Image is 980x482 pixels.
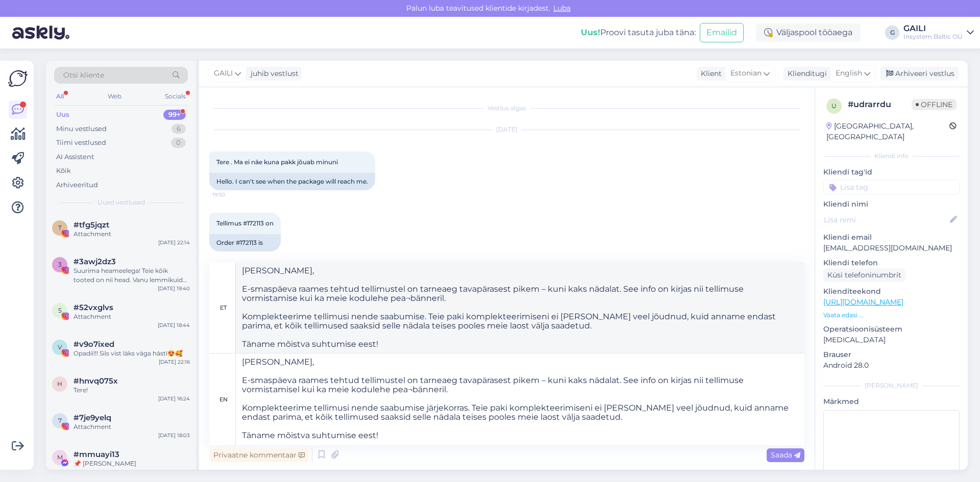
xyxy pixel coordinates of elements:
[212,191,251,198] span: 19:30
[159,358,190,366] div: [DATE] 22:16
[209,104,804,113] div: Vestlus algas
[63,70,104,81] span: Otsi kliente
[885,26,899,40] div: G
[171,138,186,148] div: 0
[823,258,960,268] p: Kliendi telefon
[56,110,69,120] div: Uus
[823,297,903,307] a: [URL][DOMAIN_NAME]
[56,124,107,134] div: Minu vestlused
[823,311,960,320] p: Vaata edasi ...
[823,268,905,282] div: Küsi telefoninumbrit
[73,386,190,395] div: Tere!
[57,453,63,461] span: m
[73,450,119,459] span: #mmuayi13
[209,173,375,190] div: Hello. I can't see when the package will reach me.
[216,219,274,227] span: Tellimus #172113 on
[214,68,233,79] span: GAILI
[163,110,186,120] div: 99+
[836,68,862,79] span: English
[73,266,190,285] div: Suurima heameelega! Teie kõik tooted on nii head. Vanu lemmikuid palju aga seekord veel [PERSON_N...
[73,257,116,266] span: #3awj2dz3
[97,198,145,207] span: Uued vestlused
[880,67,959,81] div: Arhiveeri vestlus
[236,262,804,353] textarea: [PERSON_NAME], E-smaspäeva raames tehtud tellimustel on tarneaeg tavapärasest pikem – kuni kaks n...
[73,220,109,230] span: #tfg5jqzt
[209,125,804,134] div: [DATE]
[73,312,190,321] div: Attachment
[783,68,827,79] div: Klienditugi
[219,391,228,408] div: en
[73,413,111,422] span: #7je9yelq
[831,102,837,110] span: u
[236,353,804,445] textarea: [PERSON_NAME], E-smaspäeva raames tehtud tellimustel on tarneaeg tavapärasest pikem – kuni kaks n...
[730,68,762,79] span: Estonian
[912,99,957,110] span: Offline
[247,68,299,79] div: juhib vestlust
[73,349,190,358] div: Opadii!!! Siis vist läks väga hästi😍🥰
[158,239,190,246] div: [DATE] 22:14
[823,381,960,390] div: [PERSON_NAME]
[212,252,251,260] span: 19:30
[823,396,960,407] p: Märkmed
[823,286,960,297] p: Klienditeekond
[823,167,960,177] p: Kliendi tag'id
[58,261,62,268] span: 3
[58,307,62,314] span: 5
[848,98,912,111] div: # udrarrdu
[823,324,960,335] p: Operatsioonisüsteem
[581,27,696,39] div: Proovi tasuta juba täna:
[73,376,118,386] span: #hnvq075x
[171,124,186,134] div: 6
[158,321,190,329] div: [DATE] 18:44
[56,152,94,162] div: AI Assistent
[823,243,960,253] p: [EMAIL_ADDRESS][DOMAIN_NAME]
[54,90,66,103] div: All
[58,224,62,232] span: t
[73,303,113,312] span: #52vxglvs
[823,335,960,345] p: [MEDICAL_DATA]
[73,422,190,432] div: Attachment
[581,28,600,37] b: Uus!
[58,343,62,351] span: v
[158,285,190,292] div: [DATE] 19:40
[106,90,124,103] div: Web
[903,24,963,33] div: GAILI
[823,151,960,161] div: Kliendi info
[73,230,190,239] div: Attachment
[8,69,28,88] img: Askly Logo
[903,24,974,41] a: GAILIInsystem Baltic OÜ
[823,199,960,210] p: Kliendi nimi
[697,68,722,79] div: Klient
[209,234,281,251] div: Order #172113 is
[826,121,949,142] div: [GEOGRAPHIC_DATA], [GEOGRAPHIC_DATA]
[209,448,309,462] div: Privaatne kommentaar
[216,158,338,166] span: Tere . Ma ei näe kuna pakk jõuab minuni
[163,90,188,103] div: Socials
[56,138,106,148] div: Tiimi vestlused
[771,450,800,460] span: Saada
[700,23,744,42] button: Emailid
[756,23,861,42] div: Väljaspool tööaega
[823,232,960,243] p: Kliendi email
[73,459,190,477] div: 📌 [PERSON_NAME] ADMINISTREERIMISELE Head lehe administraatorid Regulaarse ülevaatuse ja hindamise...
[158,432,190,439] div: [DATE] 18:03
[58,417,62,424] span: 7
[823,349,960,360] p: Brauser
[824,214,948,225] input: Lisa nimi
[220,299,227,316] div: et
[550,4,574,13] span: Luba
[73,340,114,349] span: #v9o7ixed
[903,33,963,41] div: Insystem Baltic OÜ
[823,360,960,371] p: Android 28.0
[823,180,960,195] input: Lisa tag
[56,166,71,176] div: Kõik
[56,180,98,190] div: Arhiveeritud
[158,395,190,402] div: [DATE] 16:24
[57,380,62,388] span: h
